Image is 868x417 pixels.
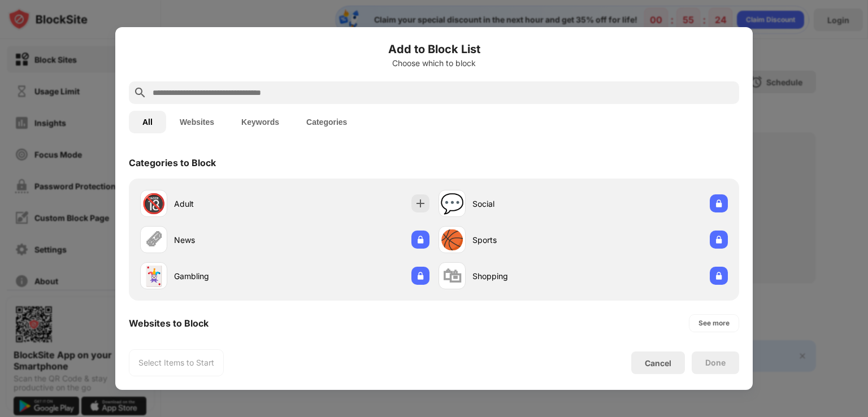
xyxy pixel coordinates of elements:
div: News [174,234,285,246]
div: Categories to Block [129,157,216,168]
div: Select Items to Start [138,357,214,368]
button: All [129,111,166,133]
div: 🛍 [442,264,462,288]
div: Cancel [645,358,671,368]
h6: Add to Block List [129,41,739,58]
div: Social [472,198,583,210]
div: 💬 [440,192,464,215]
div: 🗞 [144,228,163,251]
div: Choose which to block [129,59,739,68]
div: Done [705,358,726,367]
div: Websites to Block [129,318,209,329]
button: Keywords [228,111,293,133]
div: Gambling [174,270,285,282]
div: 🔞 [142,192,166,215]
div: Adult [174,198,285,210]
div: 🃏 [142,264,166,288]
button: Websites [166,111,228,133]
div: See more [698,318,730,329]
img: search.svg [133,86,147,99]
div: 🏀 [440,228,464,251]
div: Sports [472,234,583,246]
button: Categories [293,111,361,133]
div: Shopping [472,270,583,282]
